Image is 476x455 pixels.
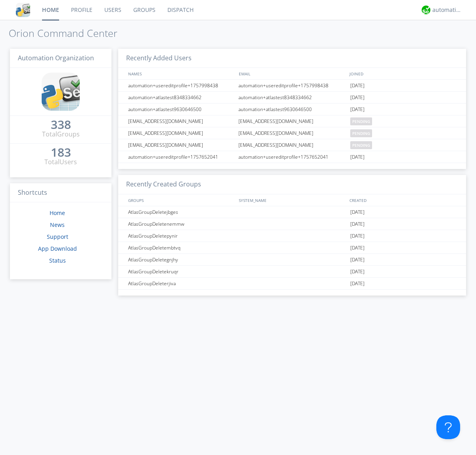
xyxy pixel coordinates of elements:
[118,115,466,127] a: [EMAIL_ADDRESS][DOMAIN_NAME][EMAIL_ADDRESS][DOMAIN_NAME]pending
[126,242,236,253] div: AtlasGroupDeletembtvq
[118,218,466,230] a: AtlasGroupDeletenemmw[DATE]
[126,206,236,218] div: AtlasGroupDeletejbges
[118,242,466,254] a: AtlasGroupDeletembtvq[DATE]
[237,194,347,206] div: SYSTEM_NAME
[126,254,236,265] div: AtlasGroupDeletegnjhy
[126,68,235,79] div: NAMES
[118,151,466,163] a: automation+usereditprofile+1757652041automation+usereditprofile+1757652041[DATE]
[118,49,466,68] h3: Recently Added Users
[350,278,365,290] span: [DATE]
[50,209,65,217] a: Home
[126,151,236,163] div: automation+usereditprofile+1757652041
[350,141,372,149] span: pending
[51,148,71,157] a: 183
[347,68,459,79] div: JOINED
[51,121,71,130] a: 338
[432,6,462,14] div: automation+atlas
[350,92,365,104] span: [DATE]
[350,129,372,137] span: pending
[118,230,466,242] a: AtlasGroupDeletepynir[DATE]
[350,230,365,242] span: [DATE]
[118,92,466,104] a: automation+atlastest8348334662automation+atlastest8348334662[DATE]
[10,183,111,203] h3: Shortcuts
[350,117,372,125] span: pending
[118,127,466,139] a: [EMAIL_ADDRESS][DOMAIN_NAME][EMAIL_ADDRESS][DOMAIN_NAME]pending
[126,266,236,277] div: AtlasGroupDeletekruqr
[51,121,71,129] div: 338
[126,127,236,139] div: [EMAIL_ADDRESS][DOMAIN_NAME]
[350,80,365,92] span: [DATE]
[347,194,459,206] div: CREATED
[126,115,236,127] div: [EMAIL_ADDRESS][DOMAIN_NAME]
[118,206,466,218] a: AtlasGroupDeletejbges[DATE]
[118,104,466,115] a: automation+atlastest9630646500automation+atlastest9630646500[DATE]
[50,221,65,228] a: News
[350,218,365,230] span: [DATE]
[126,104,236,115] div: automation+atlastest9630646500
[126,230,236,242] div: AtlasGroupDeletepynir
[236,92,348,103] div: automation+atlastest8348334662
[49,257,66,264] a: Status
[350,206,365,218] span: [DATE]
[118,175,466,194] h3: Recently Created Groups
[236,127,348,139] div: [EMAIL_ADDRESS][DOMAIN_NAME]
[118,80,466,92] a: automation+usereditprofile+1757998438automation+usereditprofile+1757998438[DATE]
[126,139,236,151] div: [EMAIL_ADDRESS][DOMAIN_NAME]
[51,148,71,156] div: 183
[436,415,460,439] iframe: Toggle Customer Support
[38,245,77,252] a: App Download
[126,218,236,230] div: AtlasGroupDeletenemmw
[236,80,348,91] div: automation+usereditprofile+1757998438
[118,139,466,151] a: [EMAIL_ADDRESS][DOMAIN_NAME][EMAIL_ADDRESS][DOMAIN_NAME]pending
[422,6,430,14] img: d2d01cd9b4174d08988066c6d424eccd
[236,115,348,127] div: [EMAIL_ADDRESS][DOMAIN_NAME]
[118,278,466,290] a: AtlasGroupDeleterjiva[DATE]
[126,194,235,206] div: GROUPS
[44,157,77,167] div: Total Users
[236,104,348,115] div: automation+atlastest9630646500
[237,68,347,79] div: EMAIL
[236,139,348,151] div: [EMAIL_ADDRESS][DOMAIN_NAME]
[350,242,365,254] span: [DATE]
[47,233,68,240] a: Support
[126,92,236,103] div: automation+atlastest8348334662
[42,130,80,139] div: Total Groups
[118,266,466,278] a: AtlasGroupDeletekruqr[DATE]
[118,254,466,266] a: AtlasGroupDeletegnjhy[DATE]
[350,266,365,278] span: [DATE]
[350,151,365,163] span: [DATE]
[18,54,94,62] span: Automation Organization
[126,278,236,289] div: AtlasGroupDeleterjiva
[16,3,30,17] img: cddb5a64eb264b2086981ab96f4c1ba7
[126,80,236,91] div: automation+usereditprofile+1757998438
[350,104,365,115] span: [DATE]
[350,254,365,266] span: [DATE]
[42,73,80,111] img: cddb5a64eb264b2086981ab96f4c1ba7
[236,151,348,163] div: automation+usereditprofile+1757652041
